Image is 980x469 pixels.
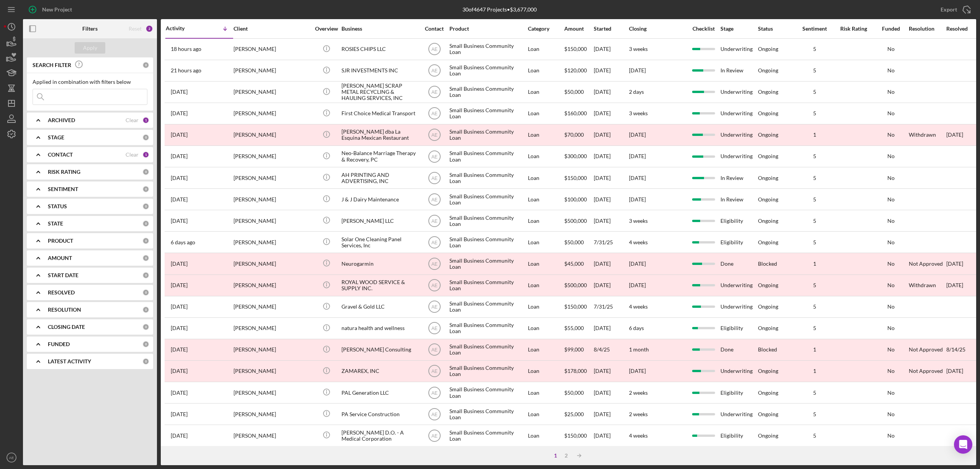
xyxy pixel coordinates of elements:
time: 2025-08-18 19:44 [171,67,201,74]
div: Small Business Community Loan [449,361,526,381]
div: Loan [528,60,563,81]
div: Applied in combination with filters below [33,79,147,85]
div: [DATE] [594,168,628,188]
div: 7/31/25 [594,297,628,317]
div: No [874,282,908,288]
div: [PERSON_NAME] SCRAP METAL RECYCLING & HAULING SERVICES, INC [341,82,418,102]
div: Loan [528,382,563,403]
div: Client [234,26,310,32]
div: $45,000 [564,253,593,274]
text: AE [431,240,437,245]
div: Not Approved [909,346,943,353]
div: PA Service Construction [341,404,418,424]
time: 2025-08-13 19:43 [171,196,188,203]
div: 0 [142,255,149,261]
div: $500,000 [564,211,593,231]
div: $500,000 [564,275,593,296]
div: Ongoing [758,175,778,181]
div: Apply [83,42,97,54]
time: 3 weeks [629,217,648,224]
time: 2025-08-14 22:46 [171,132,188,138]
b: RESOLVED [48,289,75,296]
div: No [874,368,908,374]
div: $160,000 [564,103,593,124]
time: [DATE] [629,67,646,74]
b: STATUS [48,203,67,209]
div: No [874,153,908,159]
div: Underwriting [720,404,757,424]
div: Underwriting [720,146,757,167]
div: 0 [142,168,149,175]
div: 0 [142,289,149,296]
div: Status [758,26,795,32]
div: Started [594,26,628,32]
div: Product [449,26,526,32]
button: Export [933,2,976,17]
time: 2025-08-07 20:11 [171,390,188,396]
text: AE [431,390,437,395]
button: New Project [23,2,80,17]
div: New Project [42,2,72,17]
div: Underwriting [720,125,757,145]
div: 1 [795,132,834,138]
div: Small Business Community Loan [449,211,526,231]
div: Risk Rating [835,26,873,32]
div: Stage [720,26,757,32]
div: PAL Generation LLC [341,382,418,403]
div: Clear [126,152,139,158]
time: 2025-08-08 05:07 [171,368,188,374]
div: [PERSON_NAME] [234,60,310,81]
div: Loan [528,103,563,124]
div: 0 [142,324,149,330]
div: Overview [312,26,341,32]
div: 0 [142,62,149,69]
b: START DATE [48,272,78,278]
b: SENTIMENT [48,186,78,192]
div: Done [720,253,757,274]
time: 3 weeks [629,110,648,116]
b: AMOUNT [48,255,72,261]
div: Small Business Community Loan [449,168,526,188]
text: AE [431,175,437,181]
div: 2 [145,25,153,33]
div: Loan [528,253,563,274]
div: [PERSON_NAME] [234,39,310,59]
div: Small Business Community Loan [449,382,526,403]
div: Small Business Community Loan [449,103,526,124]
div: [PERSON_NAME] [234,275,310,296]
div: Solar One Cleaning Panel Services, Inc [341,232,418,252]
time: 2025-08-12 18:40 [171,239,195,245]
div: [PERSON_NAME] LLC [341,211,418,231]
b: RESOLUTION [48,307,81,313]
div: $178,000 [564,361,593,381]
div: Eligibility [720,318,757,338]
text: AE [431,68,437,74]
div: Ongoing [758,67,778,74]
div: Ongoing [758,239,778,245]
div: Small Business Community Loan [449,60,526,81]
div: Sentiment [795,26,834,32]
div: In Review [720,168,757,188]
div: No [874,132,908,138]
div: [DATE] [594,39,628,59]
div: Small Business Community Loan [449,340,526,360]
div: Small Business Community Loan [449,82,526,102]
div: [PERSON_NAME] [234,146,310,167]
div: Activity [166,25,199,31]
div: Loan [528,125,563,145]
div: Ongoing [758,390,778,396]
div: [PERSON_NAME] [234,103,310,124]
div: 5 [795,304,834,310]
time: 1 month [629,346,649,353]
div: No [874,218,908,224]
div: Ongoing [758,196,778,203]
div: Resolution [909,26,946,32]
div: 1 [795,368,834,374]
div: [PERSON_NAME] [234,404,310,424]
div: Ongoing [758,218,778,224]
div: [PERSON_NAME] [234,297,310,317]
div: $150,000 [564,168,593,188]
div: Underwriting [720,39,757,59]
b: CLOSING DATE [48,324,85,330]
div: 1 [795,261,834,267]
